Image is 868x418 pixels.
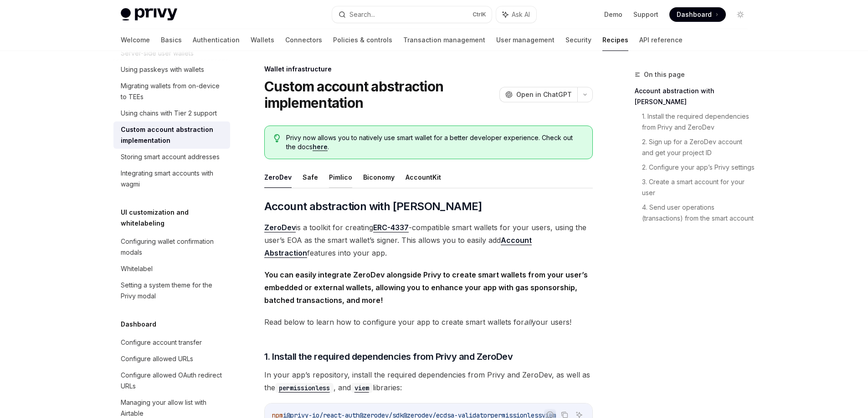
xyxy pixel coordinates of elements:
a: Account abstraction with [PERSON_NAME] [635,84,755,109]
a: Setting a system theme for the Privy modal [113,277,230,304]
a: Connectors [285,29,322,51]
div: Wallet infrastructure [264,65,593,74]
svg: Tip [274,134,280,142]
a: Transaction management [403,29,485,51]
button: Search...CtrlK [332,6,492,23]
a: Demo [604,10,622,19]
span: Open in ChatGPT [516,90,572,99]
div: Using chains with Tier 2 support [121,108,217,119]
button: ZeroDev [264,166,292,188]
button: Ask AI [496,6,536,23]
code: viem [351,383,373,393]
a: Using chains with Tier 2 support [113,105,230,121]
h5: UI customization and whitelabeling [121,207,230,229]
span: Ctrl K [473,11,486,18]
a: 1. Install the required dependencies from Privy and ZeroDev [642,109,755,135]
a: Migrating wallets from on-device to TEEs [113,78,230,105]
a: Configuring wallet confirmation modals [113,233,230,261]
a: Support [633,10,658,19]
a: Custom account abstraction implementation [113,121,230,149]
span: Privy now allows you to natively use smart wallet for a better developer experience. Check out th... [286,133,583,151]
h5: Dashboard [121,319,156,330]
em: all [524,317,532,327]
div: Configure allowed OAuth redirect URLs [121,370,225,392]
div: Whitelabel [121,263,153,274]
span: Dashboard [677,10,712,19]
a: Dashboard [669,7,726,22]
a: Using passkeys with wallets [113,61,230,78]
div: Custom account abstraction implementation [121,124,225,146]
button: AccountKit [406,166,441,188]
div: Configure allowed URLs [121,353,193,364]
a: Storing smart account addresses [113,149,230,165]
a: Basics [161,29,182,51]
a: Security [565,29,591,51]
a: Recipes [602,29,628,51]
a: Configure allowed OAuth redirect URLs [113,367,230,394]
a: here [313,143,328,151]
a: User management [496,29,555,51]
a: 2. Sign up for a ZeroDev account and get your project ID [642,135,755,160]
span: 1. Install the required dependencies from Privy and ZeroDev [264,350,513,363]
div: Integrating smart accounts with wagmi [121,168,225,190]
a: ERC-4337 [373,223,409,232]
div: Storing smart account addresses [121,151,220,162]
button: Safe [303,166,318,188]
button: Toggle dark mode [733,7,748,22]
a: ZeroDev [264,223,296,232]
strong: You can easily integrate ZeroDev alongside Privy to create smart wallets from your user’s embedde... [264,270,588,305]
a: Welcome [121,29,150,51]
a: Authentication [193,29,240,51]
a: Policies & controls [333,29,392,51]
span: Read below to learn how to configure your app to create smart wallets for your users! [264,316,593,328]
div: Search... [349,9,375,20]
span: On this page [644,69,685,80]
span: Ask AI [512,10,530,19]
span: Account abstraction with [PERSON_NAME] [264,199,482,214]
a: 4. Send user operations (transactions) from the smart account [642,200,755,226]
span: is a toolkit for creating -compatible smart wallets for your users, using the user’s EOA as the s... [264,221,593,259]
h1: Custom account abstraction implementation [264,78,496,111]
button: Open in ChatGPT [499,87,577,102]
button: Biconomy [363,166,395,188]
div: Configuring wallet confirmation modals [121,236,225,258]
a: Whitelabel [113,261,230,277]
a: permissionless [275,383,334,392]
a: Configure account transfer [113,334,230,351]
a: 3. Create a smart account for your user [642,175,755,200]
span: In your app’s repository, install the required dependencies from Privy and ZeroDev, as well as th... [264,368,593,394]
a: Configure allowed URLs [113,351,230,367]
a: viem [351,383,373,392]
div: Configure account transfer [121,337,202,348]
code: permissionless [275,383,334,393]
a: Wallets [251,29,274,51]
a: Integrating smart accounts with wagmi [113,165,230,192]
a: API reference [639,29,683,51]
div: Setting a system theme for the Privy modal [121,280,225,302]
img: light logo [121,8,177,21]
a: 2. Configure your app’s Privy settings [642,160,755,175]
button: Pimlico [329,166,352,188]
div: Migrating wallets from on-device to TEEs [121,81,225,102]
div: Using passkeys with wallets [121,64,204,75]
